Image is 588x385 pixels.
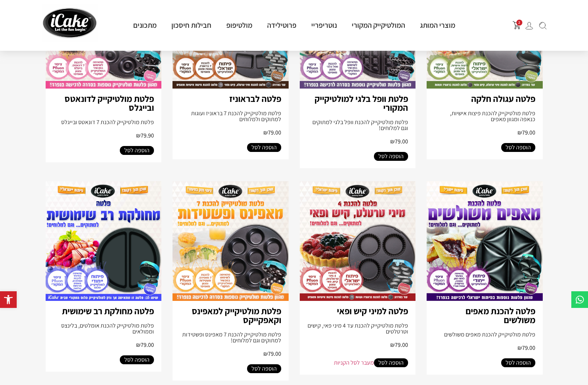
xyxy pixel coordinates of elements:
[136,341,154,349] span: 79.00
[124,146,150,155] span: הוספה לסל
[180,110,281,122] div: פלטת מולטיקייק להכנת 7 בראוניז ועוגות למתוקים ולמלוחים
[518,129,522,136] span: ₪
[334,355,374,367] a: מעבר לסל הקניות
[506,358,531,367] span: הוספה לסל
[120,355,154,364] a: הוספה לסל
[252,143,277,152] span: הוספה לסל
[164,20,219,30] a: חבילות חיסכון
[506,143,531,152] span: הוספה לסל
[307,119,408,131] div: פלטת מולטיקייק להכנת וופל בלגי למתוקים וגם למלוחים!
[501,358,535,367] a: הוספה לסל
[513,21,521,29] button: פתח עגלת קניות צדדית
[434,332,535,338] div: פלטת מולטיקייק להכנת מאפים משולשים
[413,20,463,30] a: מוצרי המותג
[390,341,408,349] span: 79.00
[434,110,535,122] div: פלטת מולטיקייק להכנת פיצות אישיות, כנאפה ומגוון מאפים
[513,21,521,29] img: shopping-cart.png
[337,305,408,317] a: פלטה למיני קיש ופאי
[307,323,408,335] div: פלטת מולטיקייק להכנת עד 4 מיני פאי, קישים וטרטלטים
[263,129,281,136] span: 79.00
[247,143,281,152] a: הוספה לסל
[378,152,404,161] span: הוספה לסל
[192,305,281,326] a: פלטת מולטיקייק למאפינס וקאפקייקס
[315,93,408,113] a: פלטת וופל בלגי למולטיקייק המקורי
[180,332,281,343] div: פלטת מולטיקייק להכנת 7 מאפינס ופשטידות למתוקים וגם למלוחים!
[53,119,154,125] div: פלטת מולטיקייק להכנת 7 דונאטס ובייגלס
[374,358,408,367] a: הוספה לסל
[518,344,535,352] span: 79.00
[229,93,281,104] a: פלטה לבראוניז
[252,364,277,373] span: הוספה לסל
[304,20,344,30] a: נוטריפריי
[518,344,522,352] span: ₪
[344,20,413,30] a: המולטיקייק המקורי
[263,350,268,358] span: ₪
[390,341,395,349] span: ₪
[263,129,268,136] span: ₪
[516,20,522,26] span: 2
[124,355,150,364] span: הוספה לסל
[390,137,408,145] span: 79.00
[263,350,281,358] span: 79.00
[53,323,154,335] div: פלטת מולטיקייק להכנת אומלטים, בלינצס וממולאים
[378,358,404,367] span: הוספה לסל
[501,143,535,152] a: הוספה לסל
[136,132,154,139] span: 79.90
[247,364,281,373] a: הוספה לסל
[466,305,535,326] a: פלטה להכנת מאפים משולשים
[62,305,154,317] a: פלטה מחולקת רב שימושית
[136,132,141,139] span: ₪
[126,20,164,30] a: מתכונים
[120,146,154,155] a: הוספה לסל
[219,20,260,30] a: מולטיפופ
[65,93,154,113] a: פלטת מולטיקייק לדונאטס ובייגלס
[260,20,304,30] a: פרוטילידה
[374,152,408,161] a: הוספה לסל
[471,93,535,104] a: פלטה עגולה חלקה
[518,129,535,136] span: 79.00
[390,137,395,145] span: ₪
[136,341,141,349] span: ₪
